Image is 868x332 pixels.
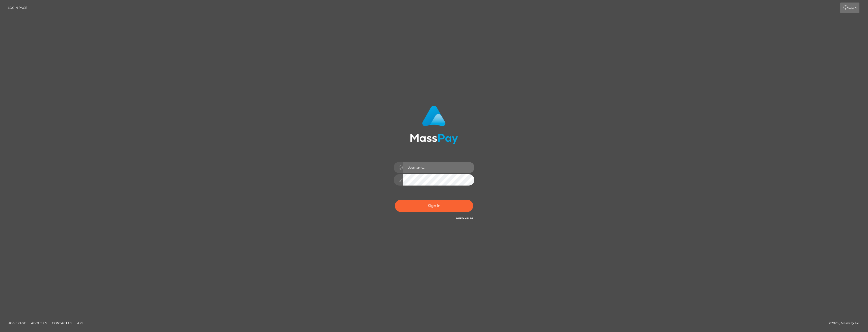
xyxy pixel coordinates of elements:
img: MassPay Login [410,106,458,144]
a: API [75,319,85,327]
a: Contact Us [50,319,74,327]
a: Need Help? [456,217,473,220]
a: Homepage [6,319,28,327]
div: © 2025 , MassPay Inc. [829,320,864,326]
input: Username... [403,162,474,173]
button: Sign in [395,200,473,212]
a: Login Page [8,3,27,13]
a: About Us [29,319,49,327]
a: Login [840,3,859,13]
